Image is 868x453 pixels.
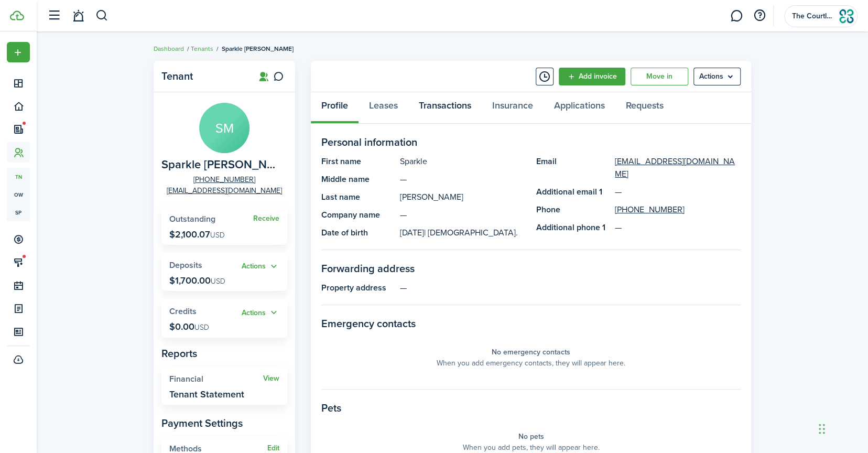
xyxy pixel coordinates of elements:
[321,226,395,239] panel-main-title: Date of birth
[267,444,279,452] button: Edit
[161,70,245,82] panel-main-title: Tenant
[321,134,741,150] panel-main-section-title: Personal information
[400,226,526,239] panel-main-description: [DATE]
[169,389,244,400] widget-stats-description: Tenant Statement
[169,259,202,271] span: Deposits
[463,442,600,453] panel-main-placeholder-description: When you add pets, they will appear here.
[95,7,108,25] button: Search
[169,229,225,240] p: $2,100.07
[693,68,741,85] button: Open menu
[693,68,741,85] menu-btn: Actions
[211,276,225,287] span: USD
[408,92,482,124] a: Transactions
[68,3,88,29] a: Notifications
[253,214,279,223] a: Receive
[536,186,610,198] panel-main-title: Additional email 1
[169,275,225,286] p: $1,700.00
[536,203,610,216] panel-main-title: Phone
[44,6,64,26] button: Open sidebar
[321,209,395,221] panel-main-title: Company name
[838,8,855,25] img: The Courtland Group
[161,346,287,361] panel-main-subtitle: Reports
[161,415,287,431] panel-main-subtitle: Payment Settings
[400,282,741,294] panel-main-description: —
[615,203,685,216] a: [PHONE_NUMBER]
[816,403,868,453] iframe: Chat Widget
[321,316,741,331] panel-main-section-title: Emergency contacts
[10,10,24,20] img: TenantCloud
[154,44,184,53] a: Dashboard
[321,282,395,294] panel-main-title: Property address
[400,173,526,186] panel-main-description: —
[161,158,282,171] span: Sparkle Montgomery
[792,13,834,20] span: The Courtland Group
[400,209,526,221] panel-main-description: —
[751,7,768,25] button: Open resource center
[210,230,225,241] span: USD
[263,374,279,383] a: View
[726,3,746,29] a: Messaging
[7,203,30,221] a: sp
[7,168,30,186] a: tn
[242,261,279,273] button: Open menu
[400,191,526,203] panel-main-description: [PERSON_NAME]
[437,358,625,369] panel-main-placeholder-description: When you add emergency contacts, they will appear here.
[7,42,30,62] button: Open menu
[615,155,741,180] a: [EMAIL_ADDRESS][DOMAIN_NAME]
[169,213,215,225] span: Outstanding
[492,347,570,358] panel-main-placeholder-title: No emergency contacts
[544,92,615,124] a: Applications
[482,92,544,124] a: Insurance
[199,103,249,153] avatar-text: SM
[242,307,279,319] button: Actions
[631,68,688,85] a: Move in
[536,221,610,234] panel-main-title: Additional phone 1
[169,305,197,317] span: Credits
[242,307,279,319] button: Open menu
[321,400,741,416] panel-main-section-title: Pets
[169,374,263,384] widget-stats-title: Financial
[359,92,408,124] a: Leases
[819,413,825,445] div: Drag
[321,191,395,203] panel-main-title: Last name
[321,155,395,168] panel-main-title: First name
[193,174,255,185] a: [PHONE_NUMBER]
[191,44,213,53] a: Tenants
[400,155,526,168] panel-main-description: Sparkle
[559,68,625,85] a: Add invoice
[518,431,544,442] panel-main-placeholder-title: No pets
[169,321,209,332] p: $0.00
[424,226,518,239] span: | [DEMOGRAPHIC_DATA].
[7,186,30,203] a: ow
[222,44,294,53] span: Sparkle [PERSON_NAME]
[242,261,279,273] button: Actions
[321,261,741,276] panel-main-section-title: Forwarding address
[615,92,674,124] a: Requests
[321,173,395,186] panel-main-title: Middle name
[536,155,610,180] panel-main-title: Email
[194,322,209,333] span: USD
[536,68,554,85] button: Timeline
[167,185,282,196] a: [EMAIL_ADDRESS][DOMAIN_NAME]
